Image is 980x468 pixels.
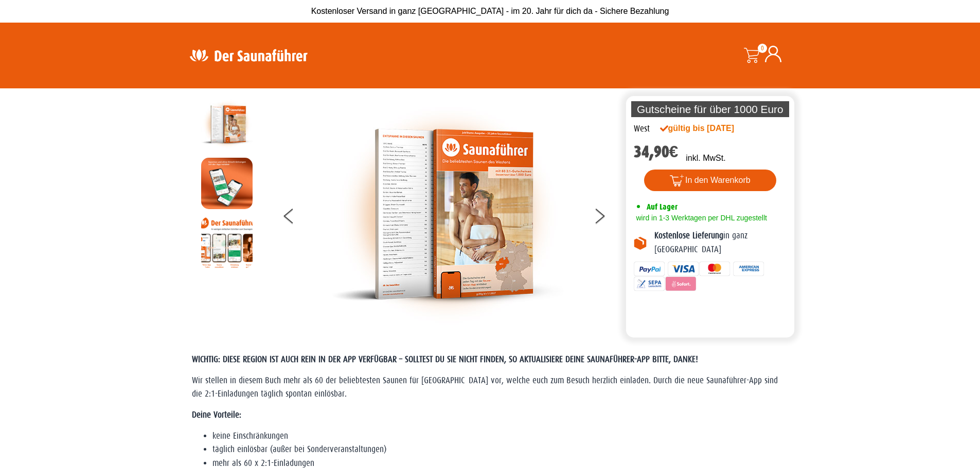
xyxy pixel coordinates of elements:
span: Auf Lager [647,202,678,212]
div: gültig bis [DATE] [660,122,757,135]
span: Wir stellen in diesem Buch mehr als 60 der beliebtesten Saunen für [GEOGRAPHIC_DATA] vor, welche ... [192,376,778,399]
img: der-saunafuehrer-2025-west [201,99,253,150]
img: Anleitung7tn [201,217,253,268]
div: West [634,122,650,136]
li: keine Einschränkungen [212,429,789,443]
img: MOCKUP-iPhone_regional [201,158,253,209]
b: Kostenlose Lieferung [654,231,723,240]
button: In den Warenkorb [644,170,776,191]
p: inkl. MwSt. [686,152,725,164]
span: WICHTIG: DIESE REGION IST AUCH REIN IN DER APP VERFÜGBAR – SOLLTEST DU SIE NICHT FINDEN, SO AKTUA... [192,354,698,364]
span: 0 [758,44,767,53]
span: € [669,142,679,161]
bdi: 34,90 [634,142,679,161]
strong: Deine Vorteile: [192,410,241,420]
span: wird in 1-3 Werktagen per DHL zugestellt [634,214,767,222]
p: Gutscheine für über 1000 Euro [631,101,790,117]
img: der-saunafuehrer-2025-west [332,99,563,330]
li: täglich einlösbar (außer bei Sonderveranstaltungen) [212,443,789,456]
p: in ganz [GEOGRAPHIC_DATA] [654,229,787,256]
span: Kostenloser Versand in ganz [GEOGRAPHIC_DATA] - im 20. Jahr für dich da - Sichere Bezahlung [311,7,669,15]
